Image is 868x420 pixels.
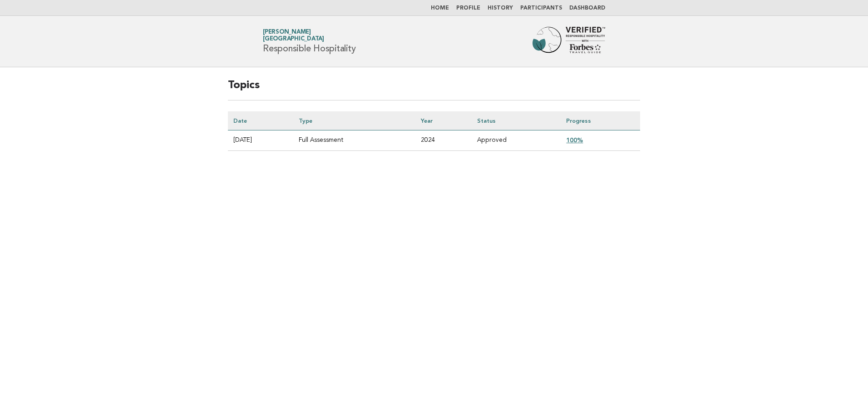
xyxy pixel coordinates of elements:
th: Year [415,111,472,130]
a: Profile [456,5,480,11]
img: Forbes Travel Guide [533,27,605,56]
th: Type [293,111,416,130]
h2: Topics [228,78,640,100]
a: History [488,5,513,11]
td: Approved [472,130,561,151]
td: [DATE] [228,130,293,151]
h1: Responsible Hospitality [263,30,355,53]
th: Progress [561,111,640,130]
th: Status [472,111,561,130]
td: Full Assessment [293,130,416,151]
a: Home [431,5,449,11]
td: 2024 [415,130,472,151]
a: [PERSON_NAME][GEOGRAPHIC_DATA] [263,29,324,42]
th: Date [228,111,293,130]
a: Dashboard [569,5,605,11]
a: Participants [520,5,562,11]
span: [GEOGRAPHIC_DATA] [263,36,324,42]
a: 100% [566,136,583,144]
